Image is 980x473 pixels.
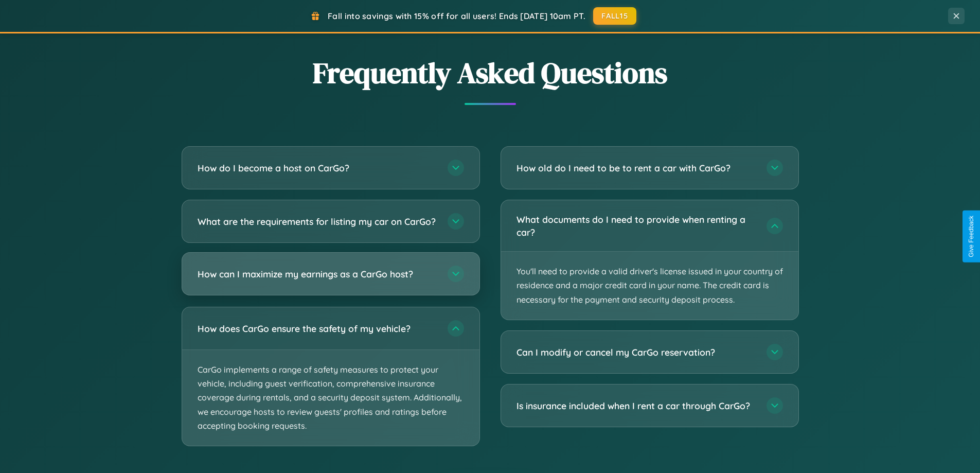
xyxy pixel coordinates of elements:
[968,216,975,257] div: Give Feedback
[198,162,437,174] h3: How do I become a host on CarGo?
[198,322,437,335] h3: How does CarGo ensure the safety of my vehicle?
[516,213,756,238] h3: What documents do I need to provide when renting a car?
[198,215,437,228] h3: What are the requirements for listing my car on CarGo?
[593,7,636,25] button: FALL15
[182,53,799,93] h2: Frequently Asked Questions
[516,346,756,359] h3: Can I modify or cancel my CarGo reservation?
[328,11,585,21] span: Fall into savings with 15% off for all users! Ends [DATE] 10am PT.
[182,350,479,446] p: CarGo implements a range of safety measures to protect your vehicle, including guest verification...
[516,162,756,174] h3: How old do I need to be to rent a car with CarGo?
[198,268,437,281] h3: How can I maximize my earnings as a CarGo host?
[501,252,798,320] p: You'll need to provide a valid driver's license issued in your country of residence and a major c...
[516,399,756,412] h3: Is insurance included when I rent a car through CarGo?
